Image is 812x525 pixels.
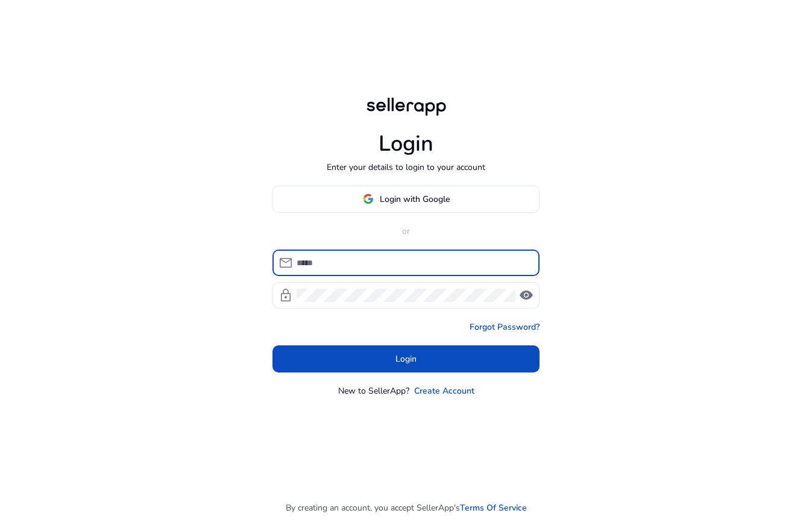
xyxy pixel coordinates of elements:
[363,193,374,204] img: google-logo.svg
[414,385,474,397] a: Create Account
[272,345,540,373] button: Login
[279,256,293,270] span: mail
[272,225,540,237] p: or
[338,385,409,397] p: New to SellerApp?
[460,501,527,514] a: Terms Of Service
[279,288,293,303] span: lock
[519,288,533,303] span: visibility
[379,131,433,157] h1: Login
[380,193,450,206] span: Login with Google
[327,161,485,174] p: Enter your details to login to your account
[272,186,540,213] button: Login with Google
[395,353,417,365] span: Login
[470,321,540,333] a: Forgot Password?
